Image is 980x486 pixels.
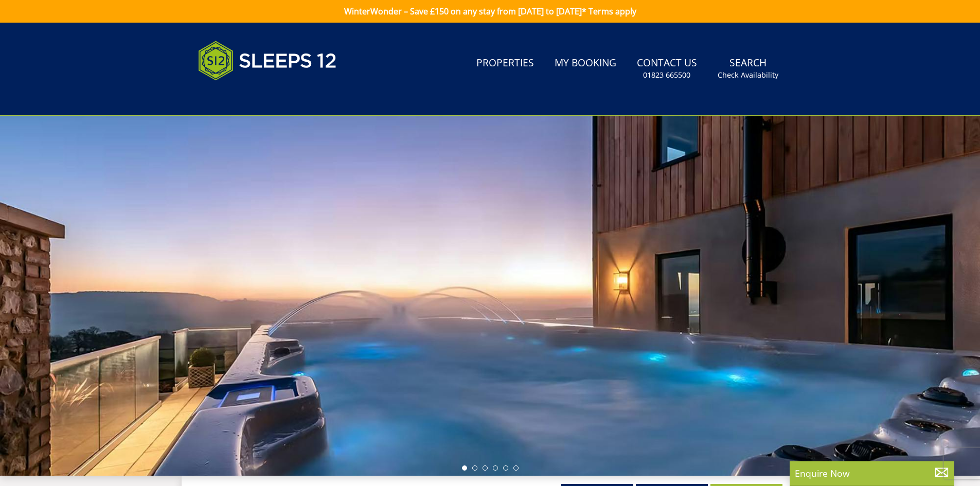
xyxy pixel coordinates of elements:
[718,70,778,80] small: Check Availability
[472,52,538,75] a: Properties
[550,52,620,75] a: My Booking
[633,52,701,85] a: Contact Us01823 665500
[714,52,782,85] a: SearchCheck Availability
[643,70,690,80] small: 01823 665500
[795,466,949,480] p: Enquire Now
[193,93,301,101] iframe: Customer reviews powered by Trustpilot
[198,35,337,86] img: Sleeps 12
